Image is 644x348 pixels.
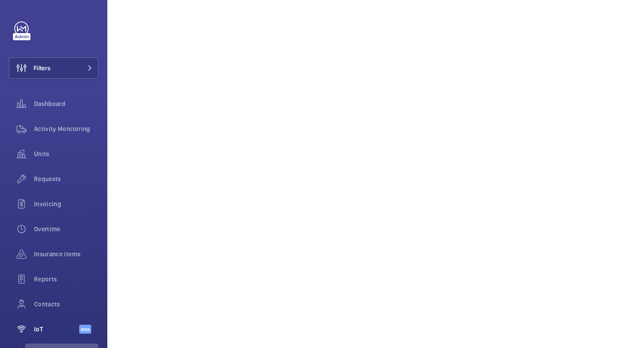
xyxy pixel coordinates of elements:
[34,225,98,233] span: Overtime
[34,250,98,259] span: Insurance items
[34,64,51,72] span: Filters
[34,300,98,309] span: Contacts
[79,325,91,334] span: Beta
[34,275,98,284] span: Reports
[34,325,79,334] span: IoT
[34,124,98,133] span: Activity Monitoring
[9,57,98,79] button: Filters
[34,174,98,183] span: Requests
[34,199,98,208] span: Invoicing
[34,149,98,158] span: Units
[34,99,98,108] span: Dashboard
